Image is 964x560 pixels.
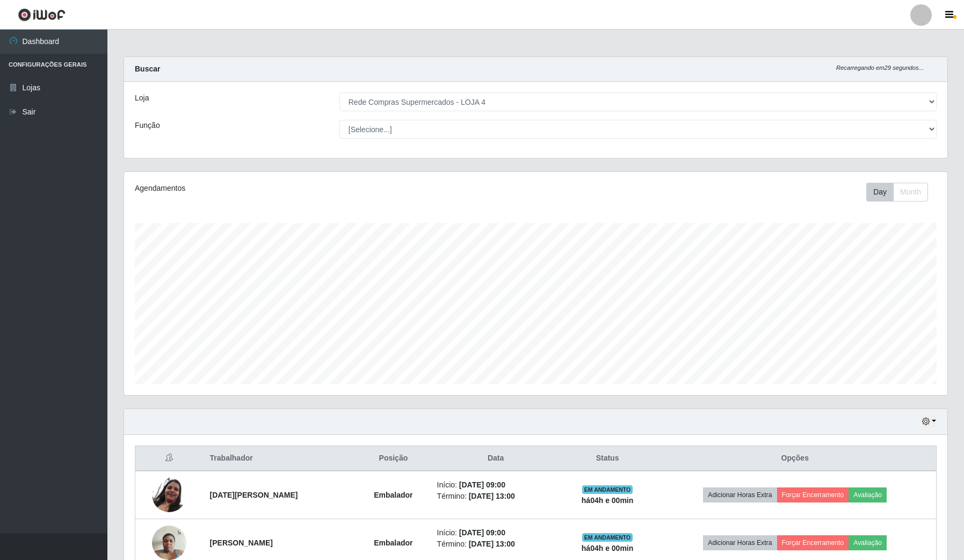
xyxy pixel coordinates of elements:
span: EM ANDAMENTO [582,485,633,494]
button: Month [893,183,928,202]
time: [DATE] 13:00 [469,540,515,548]
li: Início: [437,479,555,491]
button: Adicionar Horas Extra [703,535,777,550]
time: [DATE] 13:00 [469,492,515,500]
th: Status [561,446,654,471]
strong: Buscar [135,64,160,73]
li: Término: [437,491,555,502]
strong: Embalador [374,539,412,547]
time: [DATE] 09:00 [459,480,505,489]
strong: [PERSON_NAME] [210,539,273,547]
strong: há 04 h e 00 min [582,544,634,552]
img: 1689337855569.jpeg [152,478,186,513]
button: Avaliação [849,535,887,550]
strong: [DATE][PERSON_NAME] [210,491,298,499]
button: Day [866,183,894,202]
th: Opções [654,446,937,471]
th: Data [431,446,561,471]
div: First group [866,183,928,202]
label: Função [135,120,160,131]
strong: há 04 h e 00 min [582,496,634,505]
li: Término: [437,539,555,550]
button: Avaliação [849,487,887,502]
div: Agendamentos [135,183,460,194]
li: Início: [437,527,555,539]
i: Recarregando em 29 segundos... [836,64,924,71]
th: Trabalhador [204,446,357,471]
span: EM ANDAMENTO [582,533,633,542]
button: Forçar Encerramento [777,535,849,550]
time: [DATE] 09:00 [459,528,505,537]
strong: Embalador [374,491,412,499]
label: Loja [135,92,149,104]
img: CoreUI Logo [18,8,66,21]
div: Toolbar with button groups [866,183,937,202]
button: Adicionar Horas Extra [703,487,777,502]
button: Forçar Encerramento [777,487,849,502]
th: Posição [356,446,430,471]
